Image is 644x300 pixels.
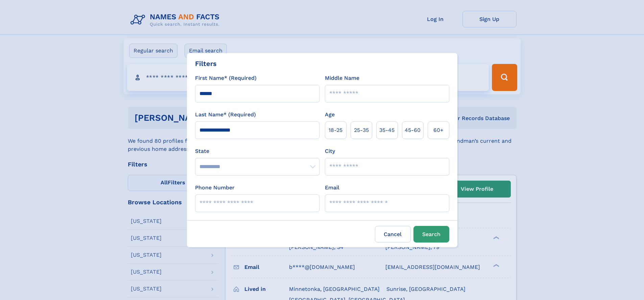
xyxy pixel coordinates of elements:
[329,126,342,134] span: 18‑25
[413,226,449,243] button: Search
[405,126,421,134] span: 45‑60
[195,184,235,192] label: Phone Number
[325,74,359,82] label: Middle Name
[195,59,217,69] div: Filters
[195,111,256,119] label: Last Name* (Required)
[325,184,339,192] label: Email
[375,226,411,243] label: Cancel
[195,147,319,155] label: State
[325,111,335,119] label: Age
[325,147,335,155] label: City
[379,126,395,134] span: 35‑45
[195,74,257,82] label: First Name* (Required)
[433,126,444,134] span: 60+
[354,126,369,134] span: 25‑35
